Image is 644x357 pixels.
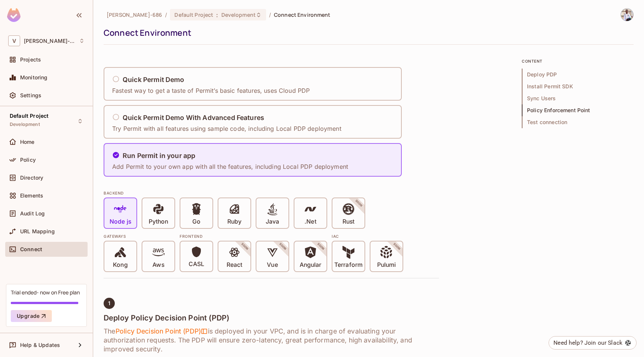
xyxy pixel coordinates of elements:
[20,75,48,80] span: Monitoring
[334,261,363,269] p: Terraform
[104,327,439,354] h6: The is deployed in your VPC, and is in charge of evaluating your authorization requests. The PDP ...
[332,233,403,239] div: IAC
[165,11,167,18] li: /
[107,11,162,18] span: the active workspace
[377,261,396,269] p: Pulumi
[123,114,264,121] h5: Quick Permit Demo With Advanced Features
[108,300,110,306] span: 1
[8,35,20,46] span: V
[104,233,175,239] div: Gateways
[11,289,80,296] div: Trial ended- now on Free plan
[152,261,164,269] p: Aws
[20,57,41,63] span: Projects
[553,338,622,347] div: Need help? Join our Slack
[112,162,348,171] p: Add Permit to your own app with all the features, including Local PDP deployment
[123,76,184,83] h5: Quick Permit Demo
[304,218,316,225] p: .Net
[522,104,634,116] span: Policy Enforcement Point
[522,69,634,80] span: Deploy PDP
[268,232,297,261] span: SOON
[221,11,256,18] span: Development
[104,27,630,38] div: Connect Environment
[180,233,327,239] div: Frontend
[149,218,168,225] p: Python
[20,175,43,181] span: Directory
[20,228,55,234] span: URL Mapping
[112,124,341,133] p: Try Permit with all features using sample code, including Local PDP deployment
[20,246,42,252] span: Connect
[227,261,242,269] p: React
[382,232,411,261] span: SOON
[306,232,335,261] span: SOON
[522,58,634,64] p: content
[267,261,278,269] p: Vue
[112,86,310,95] p: Fastest way to get a taste of Permit’s basic features, uses Cloud PDP
[342,218,354,225] p: Rust
[522,116,634,128] span: Test connection
[11,310,52,322] button: Upgrade
[621,9,633,21] img: VINCENT TETTEH
[20,342,60,348] span: Help & Updates
[104,313,439,322] h4: Deploy Policy Decision Point (PDP)
[110,218,131,225] p: Node js
[20,157,36,163] span: Policy
[115,327,208,336] span: Policy Decision Point (PDP)
[123,152,195,159] h5: Run Permit in your app
[20,211,45,217] span: Audit Log
[216,12,218,18] span: :
[7,8,20,22] img: SReyMgAAAABJRU5ErkJggg==
[266,218,279,225] p: Java
[20,92,41,98] span: Settings
[24,38,75,44] span: Workspace: VINCENT-686
[230,232,259,261] span: SOON
[20,139,35,145] span: Home
[300,261,322,269] p: Angular
[522,80,634,92] span: Install Permit SDK
[113,261,127,269] p: Kong
[344,189,373,218] span: SOON
[10,121,40,127] span: Development
[174,11,213,18] span: Default Project
[10,113,48,119] span: Default Project
[269,11,271,18] li: /
[20,193,43,199] span: Elements
[192,218,201,225] p: Go
[227,218,241,225] p: Ruby
[189,260,204,268] p: CASL
[274,11,331,18] span: Connect Environment
[104,190,439,196] div: BACKEND
[522,92,634,104] span: Sync Users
